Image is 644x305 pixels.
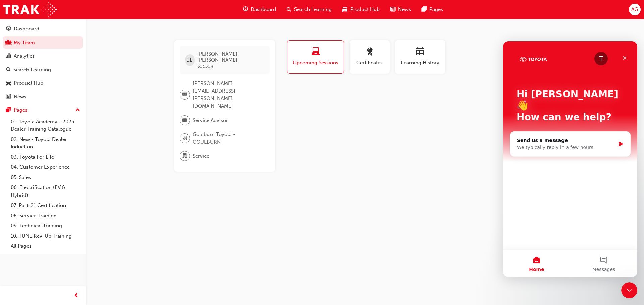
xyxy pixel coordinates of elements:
[416,3,448,16] a: pages-iconPages
[237,3,281,16] a: guage-iconDashboard
[193,152,209,160] span: Service
[385,3,416,16] a: news-iconNews
[3,23,83,35] a: Dashboard
[355,59,385,67] span: Certificates
[197,51,264,63] span: [PERSON_NAME] [PERSON_NAME]
[8,162,83,172] a: 04. Customer Experience
[13,66,51,74] div: Search Learning
[429,6,443,13] span: Pages
[182,134,187,143] span: organisation-icon
[8,152,83,162] a: 03. Toyota For Life
[390,5,395,14] span: news-icon
[292,59,339,67] span: Upcoming Sessions
[337,3,385,16] a: car-iconProduct Hub
[14,79,43,87] div: Product Hub
[182,152,187,160] span: department-icon
[8,182,83,200] a: 06. Electrification (EV & Hybrid)
[6,40,11,46] span: people-icon
[182,116,187,125] span: briefcase-icon
[621,282,637,298] iframe: Intercom live chat
[281,3,337,16] a: search-iconSearch Learning
[8,172,83,183] a: 05. Sales
[8,211,83,221] a: 08. Service Training
[8,134,83,152] a: 02. New - Toyota Dealer Induction
[8,200,83,211] a: 07. Parts21 Certification
[8,241,83,251] a: All Pages
[3,77,83,89] a: Product Hub
[400,59,440,67] span: Learning History
[3,2,57,17] img: Trak
[6,94,11,100] span: news-icon
[342,5,347,14] span: car-icon
[75,106,80,115] span: up-icon
[294,6,332,13] span: Search Learning
[6,67,11,73] span: search-icon
[398,6,411,13] span: News
[8,221,83,231] a: 09. Technical Training
[243,5,248,14] span: guage-icon
[182,90,187,99] span: email-icon
[631,6,638,13] span: AG
[6,80,11,86] span: car-icon
[287,40,344,74] button: Upcoming Sessions
[8,231,83,241] a: 10. TUNE Rev-Up Training
[187,56,193,64] span: JE
[3,64,83,76] a: Search Learning
[416,48,424,57] span: calendar-icon
[3,50,83,62] a: Analytics
[6,53,11,59] span: chart-icon
[8,117,83,134] a: 01. Toyota Academy - 2025 Dealer Training Catalogue
[422,5,427,14] span: pages-icon
[366,48,374,57] span: award-icon
[3,21,83,104] button: DashboardMy TeamAnalyticsSearch LearningProduct HubNews
[3,91,83,103] a: News
[14,25,39,33] div: Dashboard
[197,63,213,69] span: 656554
[193,131,264,146] span: Goulburn Toyota - GOULBURN
[193,117,228,124] span: Service Advisor
[503,41,637,277] iframe: Intercom live chat
[193,80,264,110] span: [PERSON_NAME][EMAIL_ADDRESS][PERSON_NAME][DOMAIN_NAME]
[74,292,79,300] span: prev-icon
[3,104,83,117] button: Pages
[350,40,390,74] button: Certificates
[350,6,380,13] span: Product Hub
[395,40,445,74] button: Learning History
[6,107,11,113] span: pages-icon
[312,48,320,57] span: laptop-icon
[14,52,35,60] div: Analytics
[14,106,28,114] div: Pages
[14,93,26,101] div: News
[251,6,276,13] span: Dashboard
[287,5,291,14] span: search-icon
[629,4,641,15] button: AG
[6,26,11,32] span: guage-icon
[3,36,83,49] a: My Team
